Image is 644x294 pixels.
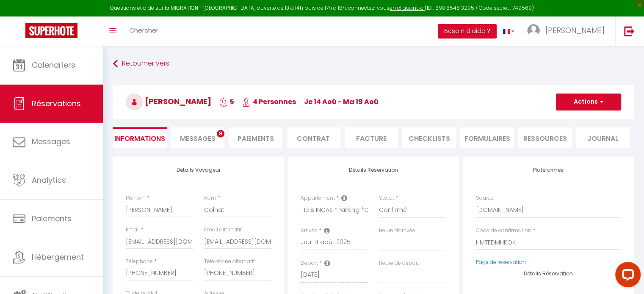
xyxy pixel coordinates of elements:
label: Email alternatif [204,226,242,234]
a: ... [PERSON_NAME] [521,16,615,46]
span: 9 [217,130,224,137]
span: Chercher [129,26,158,35]
label: Téléphone alternatif [204,258,255,266]
h4: Plateformes [476,167,621,173]
label: Statut [379,194,394,202]
span: 4 Personnes [242,97,296,107]
span: [PERSON_NAME] [126,96,211,107]
li: Contrat [287,127,340,148]
label: Heure de départ [379,259,419,267]
img: ... [527,24,540,37]
li: FORMULAIRES [460,127,514,148]
button: Actions [556,93,621,110]
span: 5 [219,97,234,107]
a: Page de réservation [476,258,526,266]
a: Retourner vers [113,56,634,71]
label: Prénom [126,194,146,202]
h4: Détails Voyageur [126,167,271,173]
span: Réservations [32,98,81,109]
span: [PERSON_NAME] [545,25,605,36]
label: Appartement [301,194,335,202]
label: Départ [301,259,318,267]
a: Chercher [123,16,165,46]
img: Super Booking [25,23,77,38]
span: je 14 Aoû - ma 19 Aoû [304,97,379,107]
span: Messages [32,136,70,147]
label: Heure d'arrivée [379,227,415,235]
span: Paiements [32,213,72,224]
li: Paiements [229,127,282,148]
span: Calendriers [32,60,75,70]
button: Besoin d'aide ? [438,24,497,38]
li: CHECKLISTS [402,127,456,148]
label: Code de confirmation [476,227,531,235]
iframe: LiveChat chat widget [608,258,644,294]
a: en cliquant ici [390,4,425,11]
label: Téléphone [126,258,153,266]
li: Facture [345,127,398,148]
img: logout [624,26,635,36]
h4: Détails Réservation [476,271,621,277]
span: Messages [180,134,216,143]
li: Journal [576,127,630,148]
span: Hébergement [32,252,84,262]
label: Nom [204,194,216,202]
label: Arrivée [301,227,318,235]
li: Informations [113,127,167,148]
span: Analytics [32,175,66,185]
li: Ressources [518,127,572,148]
label: Source [476,194,494,202]
h4: Détails Réservation [301,167,446,173]
label: Email [126,226,140,234]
